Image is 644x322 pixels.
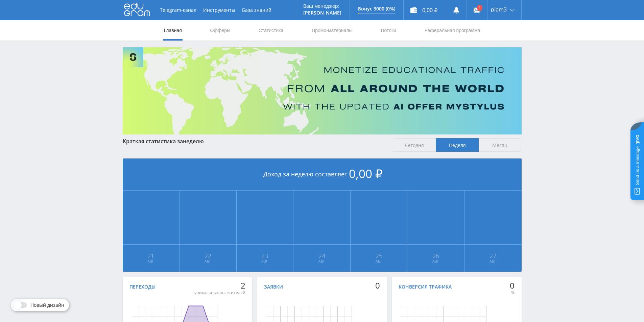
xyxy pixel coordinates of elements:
[294,258,350,264] span: Авг
[163,20,183,41] a: Главная
[436,138,479,152] span: Неделя
[237,258,293,264] span: Авг
[123,138,386,144] div: Краткая статистика за
[123,158,522,191] div: Доход за неделю составляет
[510,290,515,295] div: %
[129,284,156,290] div: Переходы
[510,281,515,290] div: 0
[180,253,236,258] span: 22
[465,258,521,264] span: Авг
[479,138,522,152] span: Месяц
[123,47,522,134] img: Banner
[123,253,179,258] span: 21
[380,20,397,41] a: Потоки
[180,258,236,264] span: Авг
[237,253,293,258] span: 23
[358,6,395,11] p: Бонус 3000 (0%)
[30,302,64,308] span: Новый дизайн
[264,284,283,290] div: Заявки
[349,166,383,181] span: 0,00 ₽
[303,3,341,9] p: Ваш менеджер:
[351,258,407,264] span: Авг
[194,281,245,290] div: 2
[424,20,481,41] a: Реферальная программа
[294,253,350,258] span: 24
[465,253,521,258] span: 27
[375,281,380,290] div: 0
[393,138,436,152] span: Сегодня
[210,20,231,41] a: Офферы
[491,7,507,12] span: plam3
[183,138,204,145] span: неделю
[194,290,245,295] div: уникальных посетителей
[408,253,464,258] span: 26
[311,20,353,41] a: Промо-материалы
[258,20,284,41] a: Статистика
[408,258,464,264] span: Авг
[351,253,407,258] span: 25
[303,10,341,16] p: [PERSON_NAME]
[399,284,452,290] div: Конверсия трафика
[123,258,179,264] span: Авг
